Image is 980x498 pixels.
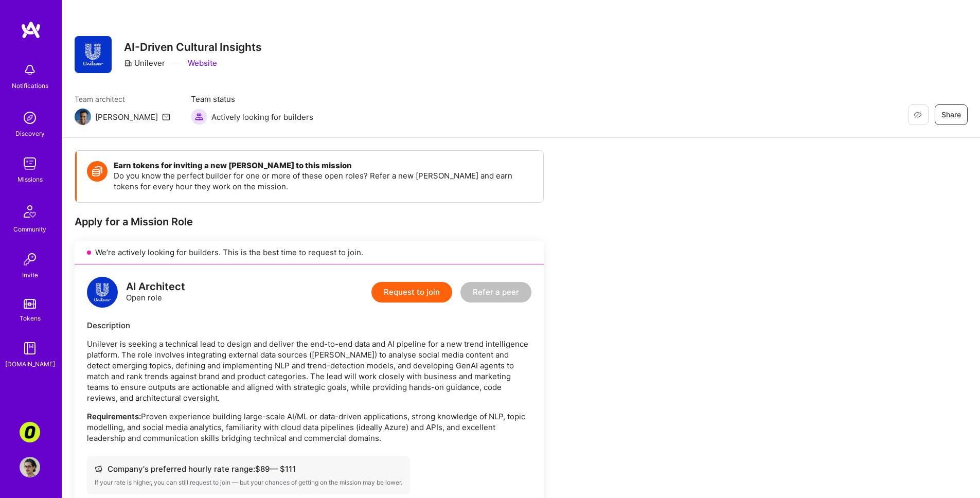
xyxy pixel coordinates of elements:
[95,465,102,473] i: icon Cash
[20,108,40,128] img: discovery
[87,339,531,403] p: Unilever is seeking a technical lead to design and deliver the end-to-end data and AI pipeline fo...
[941,110,961,120] span: Share
[186,58,217,68] a: Website
[17,199,42,224] img: Community
[95,464,402,474] div: Company's preferred hourly rate range: $ 89 — $ 111
[126,281,185,303] div: Open role
[126,281,185,292] div: AI Architect
[20,153,40,174] img: teamwork
[20,249,40,270] img: Invite
[17,174,43,185] div: Missions
[114,161,533,170] h4: Earn tokens for inviting a new [PERSON_NAME] to this mission
[87,161,108,182] img: Token icon
[17,457,43,477] a: User Avatar
[371,282,452,303] button: Request to join
[935,104,968,125] button: Share
[87,277,118,308] img: logo
[20,313,41,324] div: Tokens
[87,320,531,331] div: Description
[20,338,40,359] img: guide book
[95,112,158,122] div: [PERSON_NAME]
[17,422,43,442] a: Corner3: Building an AI User Researcher
[211,112,313,122] span: Actively looking for builders
[75,94,170,104] span: Team architect
[75,109,91,125] img: Team Architect
[21,21,41,39] img: logo
[75,241,544,264] div: We’re actively looking for builders. This is the best time to request to join.
[460,282,531,303] button: Refer a peer
[75,215,544,228] div: Apply for a Mission Role
[191,94,313,104] span: Team status
[15,128,45,139] div: Discovery
[162,113,170,121] i: icon Mail
[914,111,922,119] i: icon EyeClosed
[114,170,533,192] p: Do you know the perfect builder for one or more of these open roles? Refer a new [PERSON_NAME] an...
[12,80,48,91] div: Notifications
[75,36,112,73] img: Company Logo
[124,59,132,67] i: icon CompanyGray
[22,270,38,280] div: Invite
[13,224,46,235] div: Community
[124,58,165,68] div: Unilever
[20,457,40,477] img: User Avatar
[5,359,55,369] div: [DOMAIN_NAME]
[24,299,36,309] img: tokens
[124,41,262,54] h3: AI-Driven Cultural Insights
[20,422,40,442] img: Corner3: Building an AI User Researcher
[87,412,141,421] strong: Requirements:
[95,478,402,487] div: If your rate is higher, you can still request to join — but your chances of getting on the missio...
[191,109,207,125] img: Actively looking for builders
[87,411,531,443] p: Proven experience building large-scale AI/ML or data-driven applications, strong knowledge of NLP...
[20,60,40,80] img: bell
